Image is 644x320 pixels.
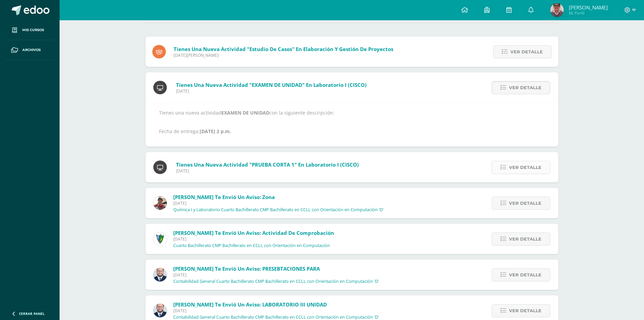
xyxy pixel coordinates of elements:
span: Ver detalle [509,81,541,94]
strong: EXAMEN DE UNIDAD [221,109,269,116]
span: Ver detalle [510,46,543,58]
p: Tienes una nueva actividad con la siguiente descripción: Fecha de entrega: [159,110,545,134]
span: Tienes una nueva actividad "PRUEBA CORTA 1" En Laboratorio I (CISCO) [176,161,359,168]
span: Ver detalle [509,161,541,174]
span: [DATE] [173,272,379,278]
p: Cuarto Bachillerato CMP Bachillerato en CCLL con Orientación en Computación [173,243,330,248]
span: [PERSON_NAME] te envió un aviso: Actividad de Comprobación [173,229,334,236]
span: Archivos [22,47,41,53]
span: [DATE] [173,200,384,206]
a: Archivos [5,40,54,60]
span: [PERSON_NAME] te envió un aviso: Zona [173,194,275,200]
p: Contabilidad General Cuarto Bachillerato CMP Bachillerato en CCLL con Orientación en Computación 'D' [173,315,379,320]
a: Mis cursos [5,20,54,40]
span: Ver detalle [509,197,541,210]
span: [PERSON_NAME] te envió un aviso: PRESEBTACIONES PARA [173,265,320,272]
img: 9f174a157161b4ddbe12118a61fed988.png [153,232,167,246]
span: Cerrar panel [19,311,45,316]
span: [DATE] [176,168,359,174]
span: Ver detalle [509,233,541,245]
span: [PERSON_NAME] [569,4,608,11]
span: Tienes una nueva actividad "Estudio de casos" En Elaboración y Gestión de Proyectos [174,46,393,52]
span: [DATE][PERSON_NAME] [174,52,393,58]
img: 9ff29071dadff2443d3fc9e4067af210.png [550,3,564,17]
span: [PERSON_NAME] te envió un aviso: LABORATORIO III UNIDAD [173,301,327,308]
span: Ver detalle [509,304,541,317]
img: eaa624bfc361f5d4e8a554d75d1a3cf6.png [153,304,167,317]
img: cb93aa548b99414539690fcffb7d5efd.png [153,196,167,210]
span: Tienes una nueva actividad "EXAMEN DE UNIDAD" En Laboratorio I (CISCO) [176,81,367,88]
span: [DATE] [173,308,379,314]
p: Química I y Laboratorio Cuarto Bachillerato CMP Bachillerato en CCLL con Orientación en Computaci... [173,207,384,213]
span: [DATE] [173,236,334,242]
p: Contabilidad General Cuarto Bachillerato CMP Bachillerato en CCLL con Orientación en Computación 'D' [173,279,379,284]
strong: [DATE] 2 p.m. [200,128,231,134]
span: Ver detalle [509,269,541,281]
span: Mis cursos [22,27,44,33]
span: [DATE] [176,88,367,94]
img: eaa624bfc361f5d4e8a554d75d1a3cf6.png [153,268,167,281]
span: Mi Perfil [569,10,608,16]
